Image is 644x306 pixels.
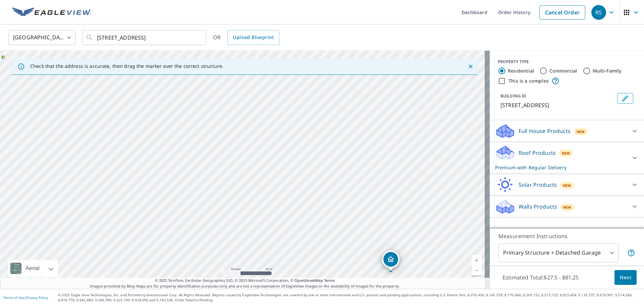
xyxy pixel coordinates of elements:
a: Terms of Use [3,295,24,300]
label: Residential [508,68,534,74]
span: Upload Blueprint [233,33,274,42]
p: Estimated Total: $27.5 - $81.25 [497,270,584,285]
a: Upload Blueprint [227,30,279,45]
a: Current Level 19, Zoom Out [472,265,482,275]
a: Current Level 19, Zoom In [472,255,482,265]
p: Solar Products [519,181,557,189]
label: Multi-Family [593,68,622,74]
a: OpenStreetMap [294,278,323,283]
div: Dropped pin, building 1, Residential property, 4485 Botanical Place Cir Naples, FL 34112 [382,251,399,271]
a: Privacy Policy [26,295,48,300]
div: Walls ProductsNew [495,199,639,215]
div: OR [213,30,279,45]
span: New [577,129,585,134]
label: This is a complex [508,78,549,84]
div: Primary Structure + Detached Garage [498,244,619,262]
span: Your report will include the primary structure and a detached garage if one exists. [627,249,635,257]
p: Measurement Instructions [498,232,635,240]
p: | [3,296,48,300]
label: Commercial [549,68,577,74]
button: Edit building 1 [617,93,633,104]
p: [STREET_ADDRESS] [500,101,614,109]
p: BUILDING ID [500,93,526,99]
div: Solar ProductsNew [495,177,639,193]
span: New [563,183,571,188]
p: © 2025 Eagle View Technologies, Inc. and Pictometry International Corp. All Rights Reserved. Repo... [58,293,641,303]
p: Walls Products [519,203,557,211]
span: © 2025 TomTom, Earthstar Geographics SIO, © 2025 Microsoft Corporation, © [155,278,335,283]
input: Search by address or latitude-longitude [97,28,193,47]
a: Cancel Order [539,5,585,19]
div: Aerial [8,260,58,277]
button: Next [614,270,637,285]
p: Premium with Regular Delivery [495,164,627,171]
a: Terms [324,278,335,283]
img: EV Logo [12,7,91,17]
span: New [563,205,572,210]
div: RS [591,5,606,20]
div: [GEOGRAPHIC_DATA] [8,28,75,47]
span: Next [620,273,631,282]
span: New [562,150,570,156]
p: Roof Products [519,149,556,157]
p: Full House Products [519,127,571,135]
div: Roof ProductsNewPremium with Regular Delivery [495,145,639,171]
button: Close [466,62,475,71]
div: Aerial [23,260,42,277]
p: Check that the address is accurate, then drag the marker over the correct structure. [30,63,223,69]
div: PROPERTY TYPE [498,59,636,65]
div: Full House ProductsNew [495,123,639,139]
